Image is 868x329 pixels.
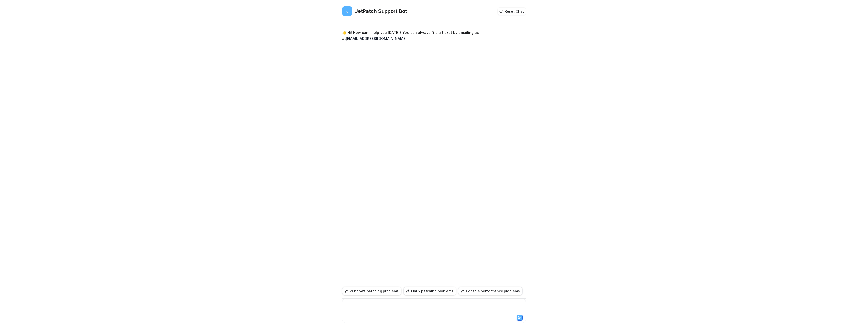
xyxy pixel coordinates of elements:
[458,287,523,295] button: Console performance problems
[342,287,401,295] button: Windows patching problems
[342,6,352,16] span: J
[498,8,526,15] button: Reset Chat
[346,36,407,41] a: [EMAIL_ADDRESS][DOMAIN_NAME]
[342,29,490,42] p: 👋 Hi! How can I help you [DATE]? You can always file a ticket by emailing us at
[403,287,456,295] button: Linux patching problems
[355,8,407,15] h2: JetPatch Support Bot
